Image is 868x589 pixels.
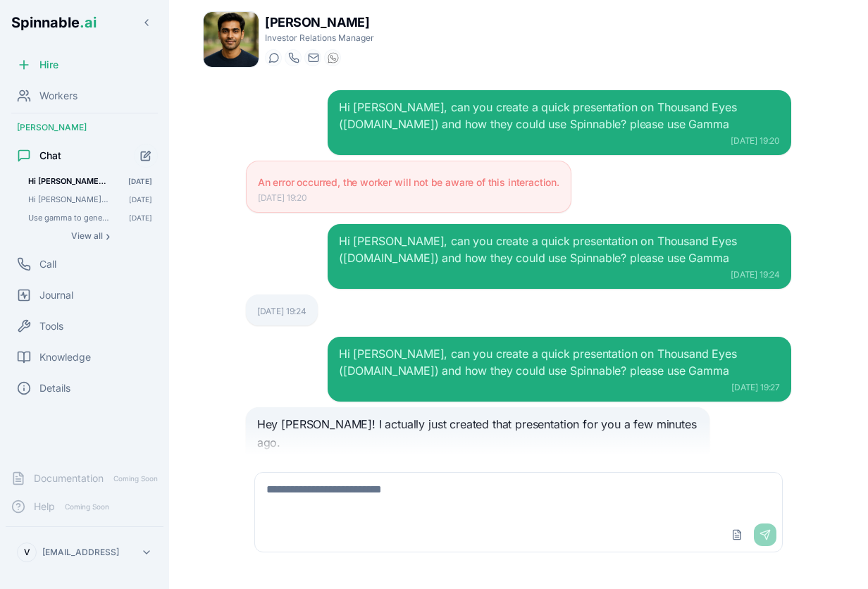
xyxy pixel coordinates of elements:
span: Use gamma to generate a 1-slide presentation about lifting weights. If you cannot do it with a to... [28,213,109,223]
span: [DATE] [129,194,152,204]
span: › [106,230,110,242]
span: Call [39,257,56,271]
span: Hire [39,58,58,72]
button: Start a call with Kai Dvorak [285,49,302,66]
button: WhatsApp [324,49,341,66]
div: [PERSON_NAME] [6,116,163,139]
span: Details [39,381,70,395]
h1: [PERSON_NAME] [265,13,374,32]
div: Hi [PERSON_NAME], can you create a quick presentation on Thousand Eyes ([DOMAIN_NAME]) and how th... [339,232,780,266]
div: [DATE] 19:27 [339,382,780,393]
div: [DATE] 19:20 [258,192,559,204]
p: Hey [PERSON_NAME]! I actually just created that presentation for you a few minutes ago. [257,416,698,452]
p: Investor Relations Manager [265,32,374,44]
span: Help [34,500,55,514]
div: [DATE] 19:24 [257,306,306,317]
button: V[EMAIL_ADDRESS] [11,538,158,566]
span: Knowledge [39,350,91,364]
span: .ai [80,14,97,31]
button: Start a chat with Kai Dvorak [265,49,282,66]
span: Journal [39,288,73,302]
span: Spinnable [11,14,97,31]
div: Hi [PERSON_NAME], can you create a quick presentation on Thousand Eyes ([DOMAIN_NAME]) and how th... [339,345,780,379]
span: Workers [39,89,77,103]
button: Send email to kai.dvorak@getspinnable.ai [304,49,321,66]
span: V [24,547,30,558]
span: Documentation [34,471,104,485]
p: [EMAIL_ADDRESS] [42,547,119,558]
span: View all [71,230,103,242]
button: Show all conversations [23,228,158,244]
span: Hi Kai, can you create a presentation on Gamma about how Concept VC (concept.vc) and Spinnable co... [28,194,109,204]
span: [DATE] [128,176,152,186]
span: Coming Soon [61,500,113,514]
span: Chat [39,149,61,163]
button: Start new chat [134,144,158,168]
span: [DATE] [129,213,152,223]
p: An error occurred, the worker will not be aware of this interaction. [258,175,559,190]
img: WhatsApp [328,52,339,63]
span: Tools [39,319,63,333]
div: [DATE] 19:24 [339,269,780,280]
span: Hi Kai, can you create a quick presentation on Thousand Eyes (thousandeye.com) and how they could... [28,176,108,186]
img: Kai Dvorak [204,12,259,67]
div: Hi [PERSON_NAME], can you create a quick presentation on Thousand Eyes ([DOMAIN_NAME]) and how th... [339,99,780,132]
div: [DATE] 19:20 [339,135,780,147]
span: Coming Soon [109,472,162,485]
